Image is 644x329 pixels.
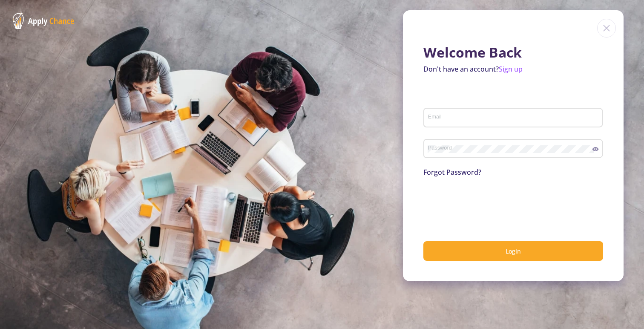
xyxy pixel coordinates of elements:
[597,19,616,38] img: close icon
[423,241,603,261] button: Login
[423,64,603,74] p: Don't have an account?
[423,188,553,221] iframe: reCAPTCHA
[423,167,481,177] a: Forgot Password?
[506,247,521,255] span: Login
[13,13,75,29] img: ApplyChance Logo
[423,44,603,61] h1: Welcome Back
[499,64,523,74] a: Sign up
